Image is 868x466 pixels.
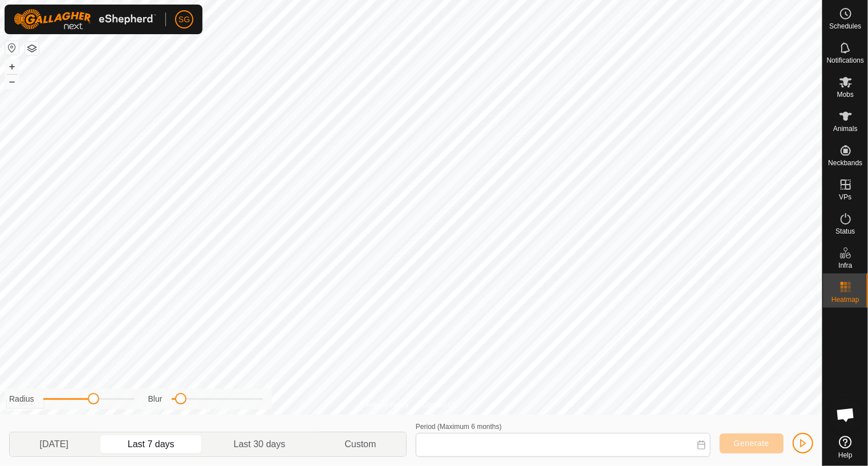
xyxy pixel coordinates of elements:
span: Notifications [827,57,864,64]
button: Generate [720,434,784,453]
a: Open chat [829,398,863,432]
label: Period (Maximum 6 months) [416,423,502,431]
a: Privacy Policy [366,400,409,410]
span: Help [838,452,853,459]
button: Map Layers [25,42,39,55]
label: Blur [148,393,163,405]
span: Last 30 days [234,438,286,451]
img: Gallagher Logo [14,9,156,30]
span: Infra [838,262,852,269]
a: Help [823,431,868,463]
span: Generate [734,439,769,448]
button: – [5,75,19,88]
span: Heatmap [832,296,859,303]
span: VPs [839,194,851,201]
button: + [5,60,19,73]
span: SG [179,14,190,26]
span: Status [835,228,855,235]
span: Custom [344,438,376,451]
span: Animals [833,125,858,132]
label: Radius [9,393,34,405]
button: Reset Map [5,41,19,55]
span: Neckbands [828,160,862,166]
span: [DATE] [39,438,68,451]
span: Schedules [829,23,861,30]
span: Last 7 days [128,438,175,451]
span: Mobs [837,91,854,98]
a: Contact Us [423,400,456,410]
